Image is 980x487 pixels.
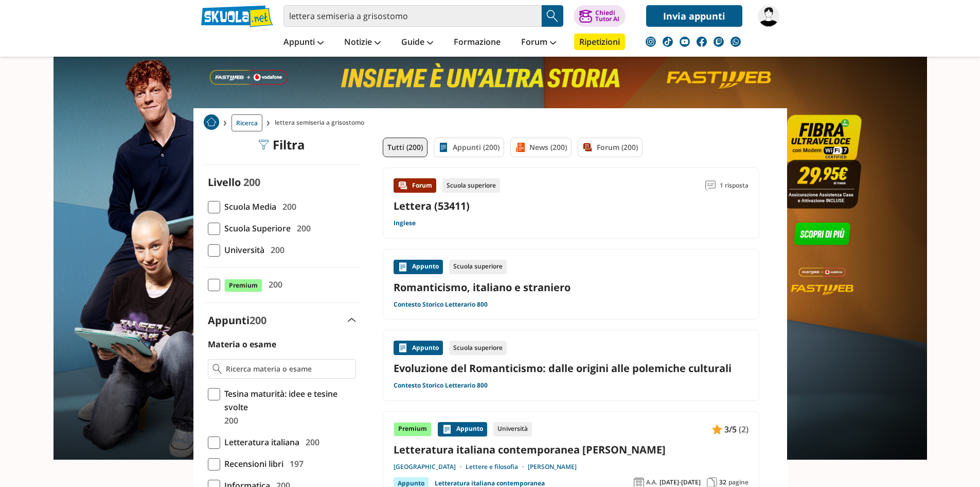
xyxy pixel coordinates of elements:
[208,339,276,350] label: Materia o esame
[398,262,408,272] img: Appunti contenuto
[510,138,572,157] a: News (200)
[220,243,264,257] span: Università
[705,180,716,191] img: Commenti lettura
[348,318,356,322] img: Apri e chiudi sezione
[442,424,452,434] img: Appunti contenuto
[438,422,487,436] div: Appunto
[660,478,701,486] span: [DATE]-[DATE]
[220,457,283,471] span: Recensioni libri
[758,5,779,27] img: mikobhbhhb
[528,463,577,471] a: [PERSON_NAME]
[208,313,266,327] label: Appunti
[394,463,466,471] a: [GEOGRAPHIC_DATA]
[739,423,749,436] span: (2)
[394,300,488,309] a: Contesto Storico Letterario 800
[434,138,504,157] a: Appunti (200)
[394,199,470,213] a: Lettera (53411)
[258,138,305,152] div: Filtra
[301,435,319,449] span: 200
[286,457,304,471] span: 197
[278,200,296,213] span: 200
[394,280,749,294] a: Romanticismo, italiano e straniero
[394,443,749,457] a: Letteratura italiana contemporanea [PERSON_NAME]
[466,463,528,471] a: Lettere e filosofia
[204,114,219,130] img: Home
[449,341,507,355] div: Scuola superiore
[224,279,262,292] span: Premium
[231,114,262,131] a: Ricerca
[293,222,311,235] span: 200
[204,114,219,131] a: Home
[438,142,449,153] img: Appunti filtro contenuto
[250,313,266,327] span: 200
[646,478,657,486] span: A.A.
[266,243,284,257] span: 200
[220,200,276,213] span: Scuola Media
[493,422,532,436] div: Università
[578,138,643,157] a: Forum (200)
[394,178,436,193] div: Forum
[208,175,241,189] label: Livello
[220,222,291,235] span: Scuola Superiore
[719,478,726,486] span: 32
[582,142,593,153] img: Forum filtro contenuto
[220,387,356,414] span: Tesina maturità: idee e tesine svolte
[712,424,722,434] img: Appunti contenuto
[243,175,260,189] span: 200
[220,414,238,427] span: 200
[394,422,432,436] div: Premium
[212,364,222,374] img: Ricerca materia o esame
[720,178,749,193] span: 1 risposta
[226,364,351,374] input: Ricerca materia o esame
[515,142,525,153] img: News filtro contenuto
[383,138,427,157] a: Tutti (200)
[394,260,443,274] div: Appunto
[394,361,749,375] a: Evoluzione del Romanticismo: dalle origini alle polemiche culturali
[394,381,488,390] a: Contesto Storico Letterario 800
[398,180,408,191] img: Forum contenuto
[394,341,443,355] div: Appunto
[398,343,408,353] img: Appunti contenuto
[258,140,269,150] img: Filtra filtri mobile
[394,219,416,227] a: Inglese
[728,478,749,486] span: pagine
[220,435,299,449] span: Letteratura italiana
[442,178,500,193] div: Scuola superiore
[724,423,737,436] span: 3/5
[449,260,507,274] div: Scuola superiore
[264,278,282,291] span: 200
